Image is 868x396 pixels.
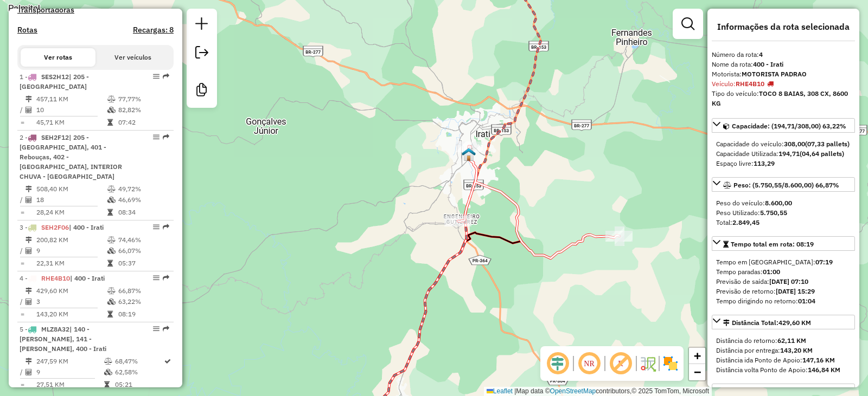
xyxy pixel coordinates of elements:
[20,133,122,180] span: 2 -
[736,80,764,88] strong: RHE4B10
[712,79,855,89] div: Veículo:
[712,236,855,251] a: Tempo total em rota: 08:19
[712,118,855,133] a: Capacidade: (194,71/308,00) 63,22%
[716,277,851,287] div: Previsão de saída:
[95,48,170,67] button: Ver veículos
[25,298,32,305] i: Total de Atividades
[733,181,839,189] span: Peso: (5.750,55/8.600,00) 66,87%
[107,96,116,102] i: % de utilização do peso
[25,237,32,243] i: Distância Total
[36,367,104,378] td: 9
[712,50,855,60] div: Número da rota:
[153,224,159,230] em: Opções
[545,350,571,376] span: Ocultar deslocamento
[25,186,32,192] i: Distância Total
[778,150,800,158] strong: 194,71
[776,287,815,295] strong: [DATE] 15:29
[716,355,851,365] div: Distância ida Ponto de Apoio:
[118,207,169,218] td: 08:34
[133,25,174,35] h4: Recargas: 8
[716,149,851,159] div: Capacidade Utilizada:
[36,184,107,194] td: 508,40 KM
[808,366,840,374] strong: 146,84 KM
[118,117,169,128] td: 07:42
[41,325,69,333] span: MLZ8A32
[20,325,106,353] span: 5 -
[769,277,808,285] strong: [DATE] 07:10
[118,184,169,194] td: 49,72%
[732,218,759,226] strong: 2.849,45
[712,89,855,108] div: Tipo do veículo:
[107,260,113,267] i: Tempo total em rota
[20,258,25,269] td: =
[742,70,807,78] strong: MOTORISTA PADRAO
[107,186,116,192] i: % de utilização do peso
[462,147,476,161] img: PA Irati
[514,387,516,395] span: |
[784,140,805,148] strong: 308,00
[107,248,116,254] i: % de utilização da cubagem
[36,296,107,307] td: 3
[800,150,844,158] strong: (04,64 pallets)
[20,309,25,320] td: =
[107,311,113,317] i: Tempo total em rota
[723,318,811,328] div: Distância Total:
[25,96,32,102] i: Distância Total
[780,346,813,354] strong: 143,20 KM
[716,365,851,375] div: Distância volta Ponto de Apoio:
[118,285,169,296] td: 66,87%
[20,194,25,205] td: /
[107,237,116,243] i: % de utilização do peso
[712,22,855,32] h4: Informações da rota selecionada
[689,348,705,364] a: Zoom in
[694,349,701,362] span: +
[608,350,634,376] span: Exibir rótulo
[107,288,116,294] i: % de utilização do peso
[20,325,106,353] span: | 140 - [PERSON_NAME], 141 - [PERSON_NAME], 400 - Irati
[36,117,107,128] td: 45,71 KM
[21,48,95,67] button: Ver rotas
[639,355,656,372] img: Fluxo de ruas
[107,107,116,113] i: % de utilização da cubagem
[153,73,159,80] em: Opções
[712,89,848,107] strong: TOCO 8 BAIAS, 308 CX, 8600 KG
[20,367,25,378] td: /
[25,107,32,113] i: Total de Atividades
[20,379,25,390] td: =
[36,379,104,390] td: 27,51 KM
[25,288,32,294] i: Distância Total
[712,315,855,329] a: Distância Total:429,60 KM
[20,133,122,180] span: | 205 - [GEOGRAPHIC_DATA], 401 - Rebouças, 402 - [GEOGRAPHIC_DATA], INTERIOR CHUVA - [GEOGRAPHIC_...
[36,194,107,205] td: 18
[25,197,32,203] i: Total de Atividades
[36,235,107,245] td: 200,82 KM
[41,223,69,231] span: SEH2F06
[191,42,213,66] a: Exportar sessão
[716,139,851,149] div: Capacidade do veículo:
[36,258,107,269] td: 22,31 KM
[69,223,104,231] span: | 400 - Irati
[716,257,851,267] div: Tempo em [GEOGRAPHIC_DATA]:
[753,60,783,68] strong: 400 - Irati
[17,25,37,35] a: Rotas
[689,364,705,380] a: Zoom out
[191,79,213,103] a: Criar modelo
[36,105,107,115] td: 10
[118,296,169,307] td: 63,22%
[712,135,855,173] div: Capacidade: (194,71/308,00) 63,22%
[36,94,107,105] td: 457,11 KM
[716,287,851,296] div: Previsão de retorno:
[104,369,112,375] i: % de utilização da cubagem
[36,285,107,296] td: 429,60 KM
[777,336,806,345] strong: 62,11 KM
[712,177,855,192] a: Peso: (5.750,55/8.600,00) 66,87%
[118,194,169,205] td: 46,69%
[815,258,833,266] strong: 07:19
[716,208,851,218] div: Peso Utilizado:
[484,387,712,396] div: Map data © contributors,© 2025 TomTom, Microsoft
[712,253,855,310] div: Tempo total em rota: 08:19
[114,367,163,378] td: 62,58%
[163,224,169,230] em: Rota exportada
[778,319,811,327] span: 429,60 KM
[759,50,763,59] strong: 4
